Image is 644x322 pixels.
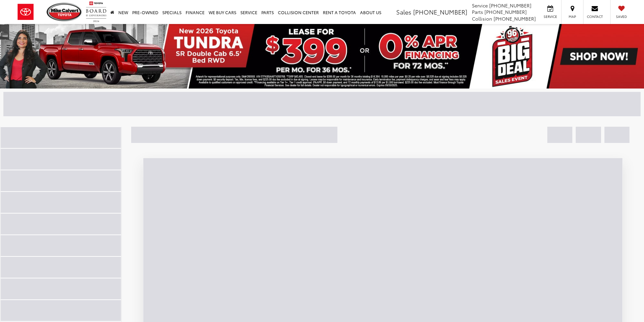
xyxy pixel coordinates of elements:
span: Service [472,2,488,9]
span: Collision [472,15,492,22]
span: Service [543,14,558,19]
span: Sales [396,7,411,16]
span: [PHONE_NUMBER] [413,7,467,16]
span: Parts [472,8,483,15]
span: Map [565,14,580,19]
span: Saved [614,14,629,19]
span: [PHONE_NUMBER] [484,8,527,15]
span: [PHONE_NUMBER] [489,2,531,9]
img: Mike Calvert Toyota [47,3,82,21]
span: Contact [587,14,603,19]
span: [PHONE_NUMBER] [494,15,536,22]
